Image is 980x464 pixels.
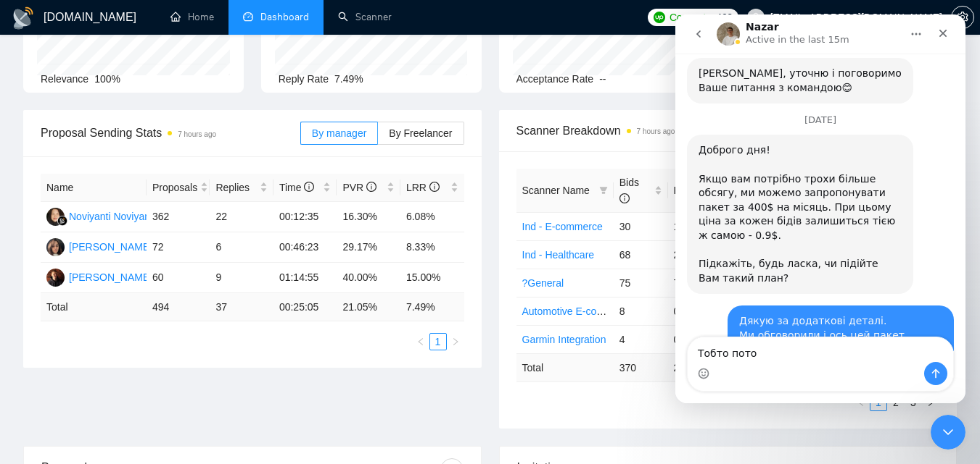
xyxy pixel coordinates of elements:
span: info-circle [366,182,376,192]
button: Emoji picker [22,353,34,365]
img: NN [46,208,65,226]
td: Total [516,353,614,381]
img: gigradar-bm.png [57,216,67,226]
td: 362 [147,202,210,232]
div: [PERSON_NAME] [69,269,152,285]
button: right [447,333,464,350]
span: -- [599,73,606,85]
span: right [451,337,460,346]
span: Proposal Sending Stats [41,124,300,142]
img: logo [12,7,35,30]
li: Previous Page [852,394,870,411]
a: Automotive E-commerce [522,305,633,317]
td: 00:46:23 [273,232,337,263]
div: Дякую за додаткові деталі.Ми обговорили і ось цей пакет виглядає чудово -Місячний план $333 = 370... [52,291,279,429]
div: [PERSON_NAME] [69,239,152,255]
a: searchScanner [338,11,392,23]
span: setting [952,12,973,23]
button: left [412,333,429,350]
div: Noviyanti Noviyanti [69,208,155,224]
span: Scanner Breakdown [516,122,940,140]
td: 01:14:55 [273,263,337,293]
td: 00:25:05 [273,293,337,321]
a: homeHome [170,11,214,23]
span: Relevance [41,73,88,85]
td: 6 [210,232,273,263]
button: right [922,394,939,411]
td: 8 [614,297,668,325]
span: By Freelancer [389,127,452,139]
span: 100% [94,73,120,85]
a: 1 [430,334,446,350]
span: Bids [619,177,639,204]
li: Next Page [447,333,464,350]
td: 00:12:35 [273,202,337,232]
th: Replies [210,174,273,202]
td: Total [41,293,147,321]
th: Proposals [147,174,210,202]
li: 1 [429,333,447,350]
button: left [852,394,870,411]
td: 29.17% [337,232,400,263]
td: 7.49 % [400,293,464,321]
td: 8.33% [400,232,464,263]
td: 22 [210,202,273,232]
li: Next Page [922,394,939,411]
a: Ind - E-commerce [522,221,603,232]
div: Дякую за додаткові деталі. Ми обговорили і ось цей пакет виглядає чудово - Місячний план $333 = 3... [64,300,267,371]
td: 72 [147,232,210,263]
td: 30 [614,212,668,240]
td: 1 [668,212,722,240]
button: Send a message… [249,347,272,371]
a: Ind - Healthcare [522,249,595,261]
span: Acceptance Rate [516,73,594,85]
iframe: Intercom live chat [675,14,965,403]
span: Proposals [152,180,197,195]
span: left [416,337,425,346]
td: 60 [147,263,210,293]
time: 7 hours ago [178,130,216,138]
td: 0 [668,325,722,353]
span: dashboard [243,12,253,22]
td: 40.00% [337,263,400,293]
a: AS[PERSON_NAME] [46,271,152,282]
span: Replies [215,180,257,195]
img: upwork-logo.png [654,12,665,23]
span: Re [674,185,700,196]
span: By manager [312,127,366,139]
iframe: Intercom live chat [931,415,965,450]
a: ?General [522,277,564,289]
span: PVR [342,182,376,193]
li: Previous Page [412,333,429,350]
td: 494 [147,293,210,321]
button: setting [951,6,974,29]
span: info-circle [619,193,630,203]
td: 6.08% [400,202,464,232]
span: Scanner Name [522,185,590,196]
span: info-circle [304,182,314,192]
td: 0 [668,297,722,325]
span: user [751,12,761,22]
span: Reply Rate [279,73,329,85]
td: 2 [668,240,722,269]
td: 7 [668,269,722,297]
span: filter [596,180,611,201]
time: 7 hours ago [637,127,675,135]
a: Garmin Integration [522,334,606,345]
td: 16.30% [337,202,400,232]
textarea: Message… [12,323,278,347]
td: 9 [210,263,273,293]
td: 68 [614,240,668,269]
span: Time [279,182,314,193]
td: 75 [614,269,668,297]
span: Dashboard [260,11,309,23]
